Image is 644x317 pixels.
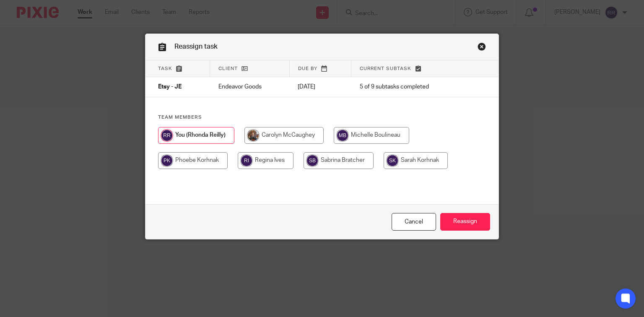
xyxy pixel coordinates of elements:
[478,42,486,54] a: Close this dialog window
[360,66,411,71] span: Current subtask
[218,66,238,71] span: Client
[158,114,486,121] h4: Team members
[298,83,343,91] p: [DATE]
[351,77,465,97] td: 5 of 9 subtasks completed
[440,213,490,231] input: Reassign
[158,66,172,71] span: Task
[392,213,436,231] a: Close this dialog window
[174,43,218,50] span: Reassign task
[298,66,317,71] span: Due by
[218,83,281,91] p: Endeavor Goods
[158,84,182,90] span: Etsy - JE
